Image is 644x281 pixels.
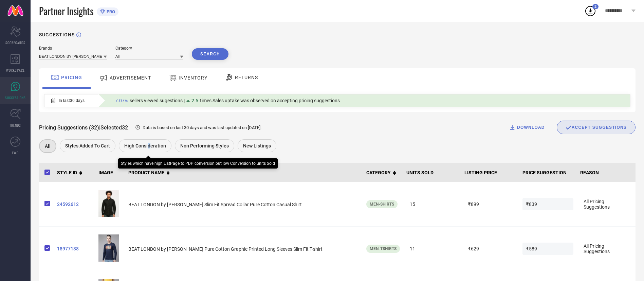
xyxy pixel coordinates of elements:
div: Styles which have high ListPage to PDP conversion but low Conversion to units Sold [121,161,275,166]
div: ACCEPT SUGGESTIONS [566,124,627,130]
th: CATEGORY [364,163,404,182]
span: sellers viewed sugestions | [130,98,185,103]
span: High Consideration [124,143,166,148]
span: Pricing Suggestions (32) [39,124,99,131]
span: SCORECARDS [5,40,25,45]
span: ₹589 [522,243,573,255]
span: times Sales uptake was observed on accepting pricing suggestions [200,98,340,103]
span: RETURNS [235,75,258,80]
span: 7.07% [115,98,128,103]
span: INVENTORY [179,75,207,81]
img: e9c66926-c3de-40a0-93bd-eede3824578e1719224357666BEATLONDONbyPEPEJEANSSlimFitSpreadCollarPureCott... [98,190,119,217]
span: 11 [406,243,457,255]
th: STYLE ID [54,163,95,182]
span: All Pricing Suggestions [580,195,631,213]
th: REASON [577,163,636,182]
span: Non Performing Styles [180,143,229,148]
span: All Pricing Suggestions [580,240,631,258]
span: All [45,143,51,149]
th: LISTING PRICE [462,163,520,182]
th: PRICE SUGGESTION [520,163,578,182]
div: Open download list [584,5,596,17]
span: PRO [105,9,115,14]
button: DOWNLOAD [500,121,553,134]
span: PRICING [61,75,82,80]
span: New Listings [243,143,271,148]
th: PRODUCT NAME [126,163,364,182]
span: | [99,124,100,131]
span: ₹629 [464,243,515,255]
span: Styles Added To Cart [65,143,110,148]
a: 24592612 [57,201,93,207]
a: 18977138 [57,246,93,251]
span: FWD [12,150,19,155]
span: SUGGESTIONS [5,95,26,100]
span: TRENDS [10,123,21,128]
span: 2.5 [191,98,198,103]
div: Percentage of sellers who have viewed suggestions for the current Insight Type [112,96,343,105]
button: Search [192,48,228,60]
div: Category [115,46,183,51]
span: Men-Tshirts [370,246,397,251]
span: 15 [406,198,457,210]
span: Partner Insights [39,4,93,18]
span: Selected 32 [100,124,128,131]
span: In last 30 days [59,98,85,103]
span: BEAT LONDON by [PERSON_NAME] Pure Cotton Graphic Printed Long Sleeves Slim Fit T-shirt [128,246,323,252]
span: ADVERTISEMENT [110,75,151,81]
div: Brands [39,46,107,51]
span: Data is based on last 30 days and was last updated on [DATE] . [143,125,261,130]
span: 2 [594,4,596,9]
span: ₹839 [522,198,573,210]
th: UNITS SOLD [404,163,462,182]
h1: SUGGESTIONS [39,32,75,37]
img: c57888c7-5fbc-466c-8434-002ae6db8a5a1670931129821-BEAT-LONDON-by-PEPE-JEANS-Men-Navy-Blue-Printed... [98,234,119,262]
div: DOWNLOAD [509,124,545,131]
span: BEAT LONDON by [PERSON_NAME] Slim Fit Spread Collar Pure Cotton Casual Shirt [128,202,302,207]
div: Accept Suggestions [557,121,636,134]
span: Men-Shirts [370,202,394,207]
button: ACCEPT SUGGESTIONS [557,121,636,134]
th: IMAGE [96,163,126,182]
span: WORKSPACE [6,68,25,73]
span: ₹899 [464,198,515,210]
